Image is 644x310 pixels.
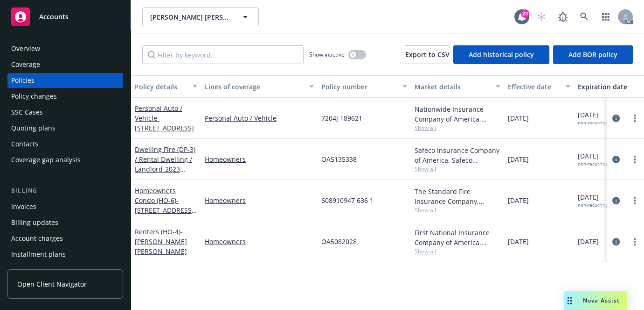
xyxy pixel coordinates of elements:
[7,41,123,56] a: Overview
[564,291,575,310] div: Drag to move
[7,121,123,136] a: Quoting plans
[11,105,43,120] div: SSC Cases
[7,137,123,151] a: Contacts
[568,50,617,59] span: Add BOR policy
[578,202,608,208] div: non-recurring
[415,228,500,247] div: First National Insurance Company of America, Safeco Insurance
[553,45,633,64] button: Add BOR policy
[629,195,640,206] a: more
[17,279,87,289] span: Open Client Navigator
[415,187,500,206] div: The Standard Fire Insurance Company, Travelers Insurance
[321,195,374,205] span: 608910947 636 1
[309,50,345,58] span: Show inactive
[205,237,314,246] a: Homeowners
[508,195,529,205] span: [DATE]
[578,161,608,167] div: non-recurring
[629,113,640,124] a: more
[415,124,500,132] span: Show all
[321,113,362,123] span: 7204J 189621
[610,236,622,247] a: circleInformation
[205,82,304,92] div: Lines of coverage
[11,247,66,262] div: Installment plans
[508,237,529,246] span: [DATE]
[7,4,123,30] a: Accounts
[629,154,640,165] a: more
[131,75,201,98] button: Policy details
[504,75,574,98] button: Effective date
[521,9,529,18] div: 23
[554,7,572,26] a: Report a Bug
[415,247,500,255] span: Show all
[7,199,123,214] a: Invoices
[39,13,69,21] span: Accounts
[7,215,123,230] a: Billing updates
[7,247,123,262] a: Installment plans
[321,154,357,164] span: OA5135338
[135,145,195,193] a: Dwelling Fire (DP-3) / Rental Dwelling / Landlord
[508,154,529,164] span: [DATE]
[135,104,194,132] a: Personal Auto / Vehicle
[7,186,123,195] div: Billing
[415,145,500,165] div: Safeco Insurance Company of America, Safeco Insurance (Liberty Mutual)
[205,195,314,205] a: Homeowners
[578,120,608,126] div: non-recurring
[583,296,620,304] span: Nova Assist
[610,113,622,124] a: circleInformation
[142,45,304,64] input: Filter by keyword...
[142,7,259,26] button: [PERSON_NAME] [PERSON_NAME] and [PERSON_NAME]
[415,82,490,92] div: Market details
[7,57,123,72] a: Coverage
[453,45,549,64] button: Add historical policy
[135,186,194,254] a: Homeowners Condo (HO-6)
[318,75,411,98] button: Policy number
[135,227,187,256] span: - [PERSON_NAME] [PERSON_NAME]
[11,41,40,56] div: Overview
[135,165,194,193] span: - 2023 Landlord Policy -[STREET_ADDRESS]
[469,50,534,59] span: Add historical policy
[150,12,231,22] span: [PERSON_NAME] [PERSON_NAME] and [PERSON_NAME]
[508,82,560,92] div: Effective date
[321,237,357,246] span: OA5082028
[11,199,36,214] div: Invoices
[415,165,500,173] span: Show all
[11,89,57,104] div: Policy changes
[405,50,450,59] span: Export to CSV
[321,82,397,92] div: Policy number
[415,104,500,124] div: Nationwide Insurance Company of America, Nationwide Insurance Company
[7,89,123,104] a: Policy changes
[610,154,622,165] a: circleInformation
[7,73,123,88] a: Policies
[411,75,504,98] button: Market details
[7,231,123,246] a: Account charges
[135,82,187,92] div: Policy details
[11,137,38,151] div: Contacts
[205,154,314,164] a: Homeowners
[578,151,608,167] span: [DATE]
[7,105,123,120] a: SSC Cases
[575,7,594,26] a: Search
[415,206,500,214] span: Show all
[578,192,608,208] span: [DATE]
[11,121,55,136] div: Quoting plans
[135,227,187,256] a: Renters (HO-4)
[596,7,615,26] a: Switch app
[11,152,81,167] div: Coverage gap analysis
[201,75,318,98] button: Lines of coverage
[11,231,63,246] div: Account charges
[508,113,529,123] span: [DATE]
[7,152,123,167] a: Coverage gap analysis
[11,73,35,88] div: Policies
[610,195,622,206] a: circleInformation
[532,7,551,26] a: Start snowing
[578,237,599,246] span: [DATE]
[564,291,627,310] button: Nova Assist
[11,215,58,230] div: Billing updates
[405,45,450,64] button: Export to CSV
[629,236,640,247] a: more
[578,82,639,92] div: Expiration date
[205,113,314,123] a: Personal Auto / Vehicle
[578,110,608,126] span: [DATE]
[11,57,40,72] div: Coverage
